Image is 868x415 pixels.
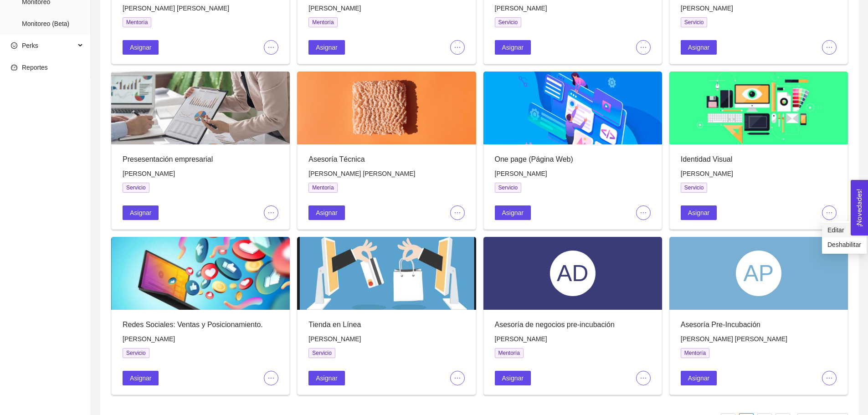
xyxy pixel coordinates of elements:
[316,208,337,218] span: Asignar
[11,42,17,49] span: smile
[495,40,531,55] button: Asignar
[123,371,159,385] button: Asignar
[827,240,861,250] span: Deshabilitar
[308,371,344,385] button: Asignar
[688,373,709,383] span: Asignar
[308,183,337,193] span: Mentoría
[495,5,547,12] span: [PERSON_NAME]
[308,335,361,343] span: [PERSON_NAME]
[495,335,547,343] span: [PERSON_NAME]
[22,15,83,33] span: Monitoreo (Beta)
[681,205,717,220] button: Asignar
[450,371,465,385] button: ellipsis
[681,17,708,27] span: Servicio
[681,5,733,12] span: [PERSON_NAME]
[495,371,531,385] button: Asignar
[681,319,837,330] div: Asesoría Pre-Incubación
[22,42,38,49] span: Perks
[451,374,464,382] span: ellipsis
[822,209,836,216] span: ellipsis
[264,374,278,382] span: ellipsis
[308,154,464,165] div: Asesoría Técnica
[637,209,650,216] span: ellipsis
[11,64,17,71] span: dashboard
[316,373,337,383] span: Asignar
[681,371,717,385] button: Asignar
[636,371,651,385] button: ellipsis
[308,17,337,27] span: Mentoría
[827,225,861,235] span: Editar
[123,154,278,165] div: Presesentación empresarial
[451,209,464,216] span: ellipsis
[123,335,175,343] span: [PERSON_NAME]
[822,44,836,51] span: ellipsis
[264,371,278,385] button: ellipsis
[123,348,149,358] span: Servicio
[550,251,596,296] div: AD
[123,17,151,27] span: Mentoría
[495,17,522,27] span: Servicio
[123,183,149,193] span: Servicio
[451,44,464,51] span: ellipsis
[681,183,708,193] span: Servicio
[502,42,524,52] span: Asignar
[123,205,159,220] button: Asignar
[495,205,531,220] button: Asignar
[130,42,151,52] span: Asignar
[822,205,837,220] button: ellipsis
[636,205,651,220] button: ellipsis
[822,40,837,55] button: ellipsis
[450,40,465,55] button: ellipsis
[495,348,524,358] span: Mentoría
[688,42,709,52] span: Asignar
[450,205,465,220] button: ellipsis
[636,40,651,55] button: ellipsis
[681,154,837,165] div: Identidad Visual
[495,319,651,330] div: Asesoría de negocios pre-incubación
[123,5,229,12] span: [PERSON_NAME] [PERSON_NAME]
[822,374,836,382] span: ellipsis
[308,348,335,358] span: Servicio
[308,5,361,12] span: [PERSON_NAME]
[264,40,278,55] button: ellipsis
[681,170,733,177] span: [PERSON_NAME]
[495,183,522,193] span: Servicio
[264,205,278,220] button: ellipsis
[822,371,837,385] button: ellipsis
[264,44,278,51] span: ellipsis
[637,374,650,382] span: ellipsis
[130,208,151,218] span: Asignar
[123,170,175,177] span: [PERSON_NAME]
[851,180,868,236] button: Open Feedback Widget
[681,40,717,55] button: Asignar
[22,64,48,71] span: Reportes
[123,319,278,330] div: Redes Sociales: Ventas y Posicionamiento.
[308,319,464,330] div: Tienda en Línea
[264,209,278,216] span: ellipsis
[495,154,651,165] div: One page (Página Web)
[681,335,787,343] span: [PERSON_NAME] [PERSON_NAME]
[688,208,709,218] span: Asignar
[123,40,159,55] button: Asignar
[502,208,524,218] span: Asignar
[495,170,547,177] span: [PERSON_NAME]
[681,348,709,358] span: Mentoría
[130,373,151,383] span: Asignar
[308,40,344,55] button: Asignar
[736,251,781,296] div: AP
[308,205,344,220] button: Asignar
[502,373,524,383] span: Asignar
[316,42,337,52] span: Asignar
[637,44,650,51] span: ellipsis
[308,170,415,177] span: [PERSON_NAME] [PERSON_NAME]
